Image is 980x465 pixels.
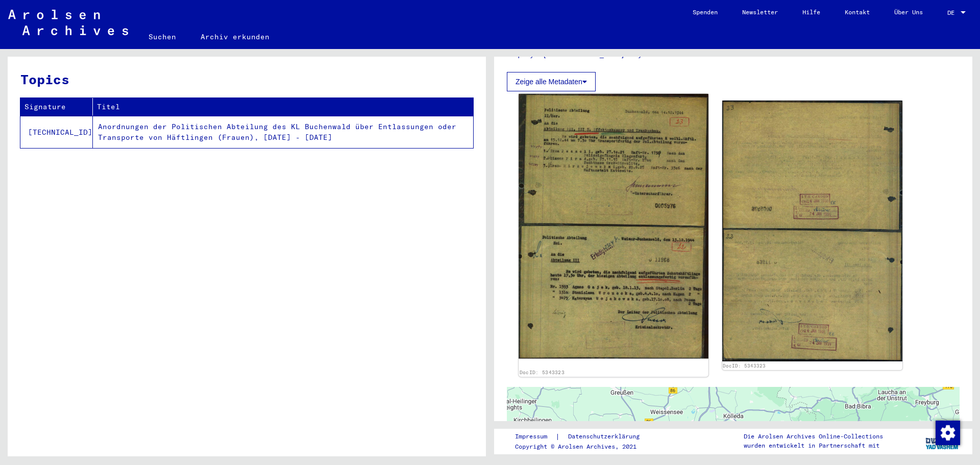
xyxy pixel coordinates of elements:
p: Die Arolsen Archives Online-Collections [744,432,883,441]
td: Anordnungen der Politischen Abteilung des KL Buchenwald über Entlassungen oder Transporte von Häf... [93,116,473,148]
a: DocID: 5343323 [520,369,565,375]
img: Change consent [936,421,960,445]
a: Suchen [136,25,188,49]
img: Arolsen_neg.svg [8,10,128,35]
h3: Topics [20,69,473,89]
p: wurden entwickelt in Partnerschaft mit [744,441,883,450]
img: 002.jpg [722,101,903,361]
td: [TECHNICAL_ID] [20,116,93,148]
a: Archiv erkunden [188,25,282,49]
button: Zeige alle Metadaten [507,72,596,91]
a: Impressum [515,431,555,442]
a: DocID: 5343323 [723,363,766,369]
span: DE [947,9,959,16]
th: Titel [93,98,473,116]
th: Signature [20,98,93,116]
p: Copyright © Arolsen Archives, 2021 [515,442,652,451]
div: | [515,431,652,442]
img: 001.jpg [519,94,708,359]
img: yv_logo.png [923,428,962,454]
a: Datenschutzerklärung [560,431,652,442]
